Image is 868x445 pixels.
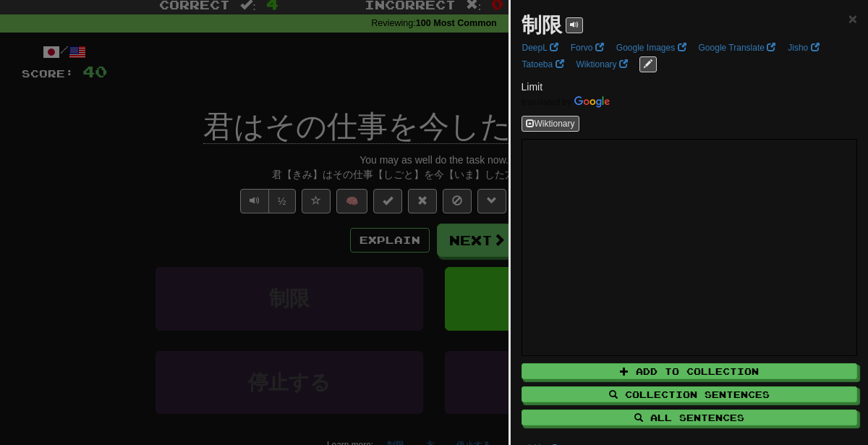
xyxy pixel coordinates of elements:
[522,81,543,93] span: Limit
[694,40,780,56] a: Google Translate
[848,11,857,26] button: Close
[572,56,632,72] a: Wiktionary
[518,56,569,72] a: Tatoeba
[783,40,823,56] a: Jisho
[522,96,610,108] img: Color short
[522,363,858,379] button: Add to Collection
[566,40,608,56] a: Forvo
[518,40,563,56] a: DeepL
[848,10,857,27] span: ×
[639,56,657,72] button: edit links
[612,40,691,56] a: Google Images
[522,386,858,402] button: Collection Sentences
[522,14,562,36] strong: 制限
[522,116,579,132] button: Wiktionary
[522,410,858,425] button: All Sentences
